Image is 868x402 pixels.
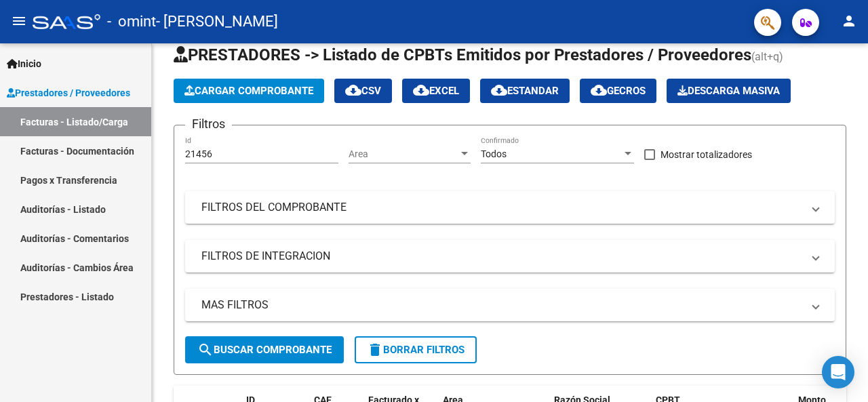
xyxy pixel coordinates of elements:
[822,356,854,388] div: Open Intercom Messenger
[185,240,835,273] mat-expansion-panel-header: FILTROS DE INTEGRACION
[107,7,156,37] span: - omint
[402,79,470,103] button: EXCEL
[345,85,381,97] span: CSV
[580,79,656,103] button: Gecros
[413,82,429,98] mat-icon: cloud_download
[355,336,477,363] button: Borrar Filtros
[197,344,332,356] span: Buscar Comprobante
[367,344,465,356] span: Borrar Filtros
[7,85,130,100] span: Prestadores / Proveedores
[491,85,559,97] span: Estandar
[201,249,802,264] mat-panel-title: FILTROS DE INTEGRACION
[11,13,27,29] mat-icon: menu
[197,342,214,358] mat-icon: search
[185,336,344,363] button: Buscar Comprobante
[345,82,361,98] mat-icon: cloud_download
[367,342,383,358] mat-icon: delete
[185,115,232,134] h3: Filtros
[185,289,835,321] mat-expansion-panel-header: MAS FILTROS
[591,85,646,97] span: Gecros
[841,13,857,29] mat-icon: person
[413,85,459,97] span: EXCEL
[751,50,783,63] span: (alt+q)
[660,146,752,163] span: Mostrar totalizadores
[481,148,507,159] span: Todos
[7,56,41,71] span: Inicio
[480,79,570,103] button: Estandar
[334,79,392,103] button: CSV
[591,82,607,98] mat-icon: cloud_download
[201,298,802,313] mat-panel-title: MAS FILTROS
[667,79,791,103] button: Descarga Masiva
[201,200,802,215] mat-panel-title: FILTROS DEL COMPROBANTE
[349,148,458,160] span: Area
[491,82,507,98] mat-icon: cloud_download
[174,79,324,103] button: Cargar Comprobante
[156,7,278,37] span: - [PERSON_NAME]
[667,79,791,103] app-download-masive: Descarga masiva de comprobantes (adjuntos)
[184,85,313,97] span: Cargar Comprobante
[185,191,835,224] mat-expansion-panel-header: FILTROS DEL COMPROBANTE
[174,45,751,64] span: PRESTADORES -> Listado de CPBTs Emitidos por Prestadores / Proveedores
[677,85,780,97] span: Descarga Masiva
